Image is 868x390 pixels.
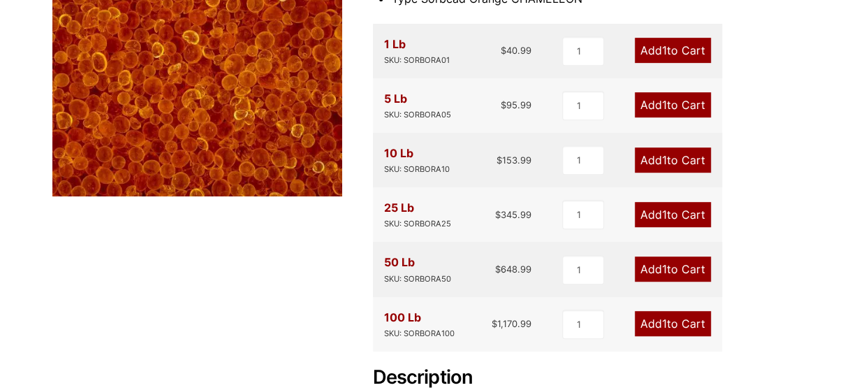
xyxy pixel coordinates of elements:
[662,43,667,57] span: 1
[662,208,667,222] span: 1
[501,99,531,110] bdi: 95.99
[635,147,711,173] a: Add1to Cart
[496,154,531,166] bdi: 153.99
[662,317,667,331] span: 1
[384,89,451,122] div: 5 Lb
[384,163,450,176] div: SKU: SORBORA10
[495,263,501,275] span: $
[501,45,531,56] bdi: 40.99
[635,257,711,282] a: Add1to Cart
[662,98,667,112] span: 1
[662,262,667,276] span: 1
[384,54,450,67] div: SKU: SORBORA01
[384,253,451,285] div: 50 Lb
[495,263,531,275] bdi: 648.99
[501,99,506,110] span: $
[492,318,531,329] bdi: 1,170.99
[495,209,501,220] span: $
[384,35,450,67] div: 1 Lb
[496,154,502,166] span: $
[384,308,455,340] div: 100 Lb
[384,144,450,176] div: 10 Lb
[501,45,506,56] span: $
[492,318,497,329] span: $
[384,108,451,122] div: SKU: SORBORA05
[373,366,816,389] h2: Description
[384,198,451,231] div: 25 Lb
[384,273,451,286] div: SKU: SORBORA50
[384,327,455,340] div: SKU: SORBORA100
[635,202,711,227] a: Add1to Cart
[635,311,711,336] a: Add1to Cart
[495,209,531,220] bdi: 345.99
[662,153,667,167] span: 1
[384,217,451,231] div: SKU: SORBORA25
[635,92,711,117] a: Add1to Cart
[635,38,711,63] a: Add1to Cart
